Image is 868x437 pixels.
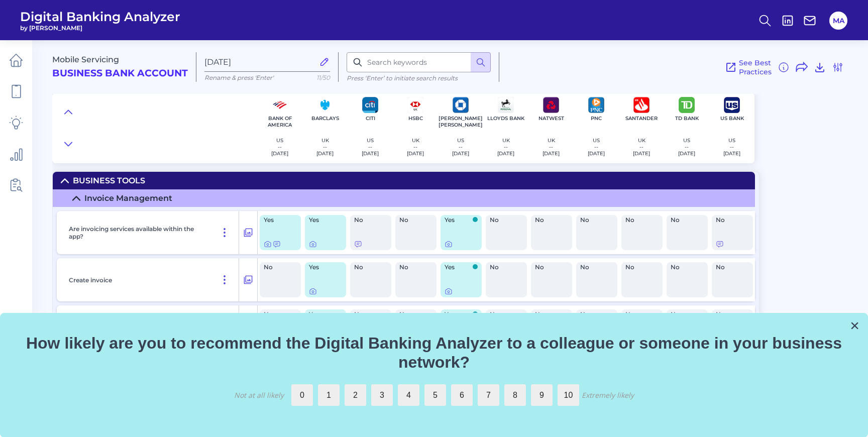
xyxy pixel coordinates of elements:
div: Invoice Management [84,193,172,203]
span: No [671,264,698,270]
p: -- [633,144,650,150]
p: -- [271,144,288,150]
div: Business Tools [73,176,145,185]
button: Close [850,317,859,334]
p: [DATE] [407,150,424,157]
p: [DATE] [497,150,514,157]
span: No [354,311,381,317]
summary: Invoice Management [53,189,755,207]
p: US [723,137,740,144]
span: Yes [445,217,472,223]
label: 5 [424,384,446,406]
span: Digital Banking Analyzer [20,9,180,24]
p: US [362,137,379,144]
p: -- [452,144,469,150]
p: UK [633,137,650,144]
span: No [399,217,426,223]
p: Press ‘Enter’ to initiate search results [347,74,491,82]
label: 10 [558,384,579,406]
p: -- [407,144,424,150]
p: [DATE] [271,150,288,157]
p: -- [362,144,379,150]
p: [DATE] [542,150,560,157]
label: 2 [345,384,366,406]
span: No [535,311,562,317]
span: No [354,217,381,223]
p: -- [316,144,334,150]
span: No [716,264,743,270]
span: No [671,217,698,223]
span: No [399,264,426,270]
span: No [625,217,653,223]
span: No [490,264,517,270]
span: No [580,264,607,270]
p: How likely are you to recommend the Digital Banking Analyzer to a colleague or someone in your bu... [13,334,855,372]
p: US [678,137,695,144]
summary: Business Tools [53,172,755,189]
p: Lloyds Bank [487,115,524,122]
label: 3 [371,384,393,406]
p: [DATE] [723,150,740,157]
span: Mobile Servicing [52,55,119,64]
span: No [264,311,291,317]
p: Santander [625,115,658,122]
span: No [580,311,607,317]
p: Are invoicing services available within the app? [69,225,206,240]
label: 1 [318,384,340,406]
p: [DATE] [362,150,379,157]
p: [PERSON_NAME] [PERSON_NAME] [439,115,483,128]
span: No [625,311,653,317]
p: US [452,137,469,144]
p: -- [678,144,695,150]
span: No [716,311,743,317]
h2: Business Bank Account [52,68,188,79]
div: Not at all likely [234,390,284,400]
span: Yes [264,217,291,223]
label: 8 [504,384,526,406]
p: PNC [591,115,602,122]
span: No [535,217,562,223]
p: UK [407,137,424,144]
span: 11/50 [316,74,330,81]
span: Yes [309,264,336,270]
p: [DATE] [678,150,695,157]
p: Create invoice [69,276,112,284]
span: No [490,311,517,317]
span: No [535,264,562,270]
span: See Best Practices [739,58,772,76]
p: Barclays [311,115,339,122]
p: UK [316,137,334,144]
p: [DATE] [633,150,650,157]
p: -- [542,144,560,150]
span: Yes [309,217,336,223]
p: -- [497,144,514,150]
label: 4 [398,384,419,406]
span: No [354,264,381,270]
span: No [625,264,653,270]
p: Rename & press 'Enter' [204,74,330,81]
span: Yes [445,311,472,317]
label: 6 [451,384,473,406]
p: Bank of America [261,115,298,128]
p: -- [723,144,740,150]
span: No [580,217,607,223]
label: 0 [291,384,313,406]
p: US [271,137,288,144]
div: Extremely likely [582,390,634,400]
input: Search keywords [347,52,491,72]
p: HSBC [408,115,423,122]
p: [DATE] [316,150,334,157]
p: Citi [366,115,375,122]
span: by [PERSON_NAME] [20,24,180,32]
p: [DATE] [588,150,605,157]
p: UK [497,137,514,144]
button: MA [829,12,847,30]
span: Yes [309,311,336,317]
span: No [264,264,291,270]
span: No [716,217,743,223]
p: US [588,137,605,144]
span: No [671,311,698,317]
p: US Bank [720,115,744,122]
span: No [490,217,517,223]
p: UK [542,137,560,144]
